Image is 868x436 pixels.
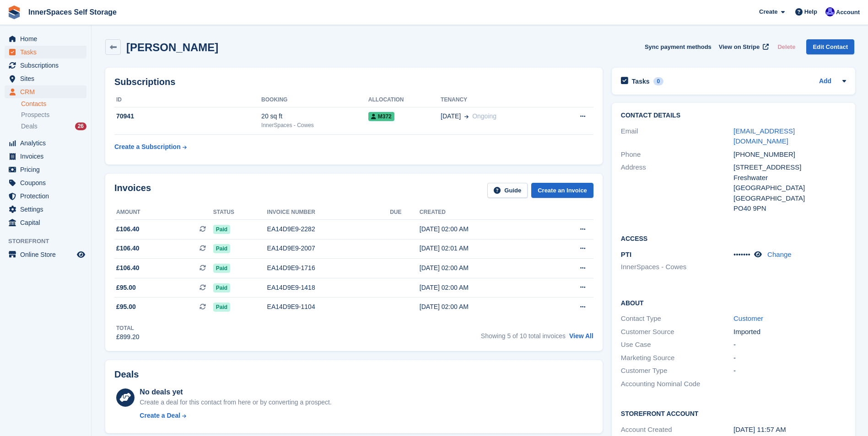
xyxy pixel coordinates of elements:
[733,314,763,322] a: Customer
[420,224,545,234] div: [DATE] 02:00 AM
[621,298,846,307] h2: About
[441,112,461,121] span: [DATE]
[621,353,733,363] div: Marketing Source
[621,126,733,147] div: Email
[261,121,368,129] div: InnerSpaces - Cowes
[267,244,390,253] div: EA14D9E9-2007
[621,162,733,214] div: Address
[632,77,650,85] h2: Tasks
[116,263,140,273] span: £106.40
[213,303,230,312] span: Paid
[420,205,545,220] th: Created
[733,149,846,160] div: [PHONE_NUMBER]
[116,332,140,342] div: £899.20
[767,250,792,258] a: Change
[5,72,86,85] a: menu
[621,234,846,243] h2: Access
[733,183,846,193] div: [GEOGRAPHIC_DATA]
[621,327,733,337] div: Customer Source
[733,250,750,258] span: •••••••
[7,5,21,19] img: stora-icon-8386f47178a22dfd0bd8f6a31ec36ba5ce8667c1dd55bd0f319d3a0aa187defe.svg
[116,244,140,253] span: £106.40
[21,122,86,131] a: Deals 26
[267,302,390,312] div: EA14D9E9-1104
[267,283,390,292] div: EA14D9E9-1418
[5,163,86,176] a: menu
[733,366,846,376] div: -
[733,353,846,363] div: -
[5,176,86,189] a: menu
[261,93,368,107] th: Booking
[733,193,846,204] div: [GEOGRAPHIC_DATA]
[20,72,75,85] span: Sites
[20,46,75,58] span: Tasks
[5,150,86,163] a: menu
[116,224,140,234] span: £106.40
[140,398,331,407] div: Create a deal for this contact from here or by converting a prospect.
[653,77,664,85] div: 0
[621,379,733,389] div: Accounting Nominal Code
[213,283,230,292] span: Paid
[645,39,712,54] button: Sync payment methods
[25,5,120,20] a: InnerSpaces Self Storage
[267,224,390,234] div: EA14D9E9-2282
[806,39,854,54] a: Edit Contact
[267,263,390,273] div: EA14D9E9-1716
[114,93,261,107] th: ID
[715,39,771,54] a: View on Stripe
[621,250,631,258] span: PTI
[621,149,733,160] div: Phone
[481,332,566,340] span: Showing 5 of 10 total invoices
[116,324,140,332] div: Total
[5,85,86,98] a: menu
[114,142,181,152] div: Create a Subscription
[733,127,795,145] a: [EMAIL_ADDRESS][DOMAIN_NAME]
[733,425,846,435] div: [DATE] 11:57 AM
[20,59,75,72] span: Subscriptions
[126,41,218,53] h2: [PERSON_NAME]
[621,366,733,376] div: Customer Type
[21,100,86,108] a: Contacts
[5,203,86,216] a: menu
[114,183,151,198] h2: Invoices
[733,173,846,183] div: Freshwater
[368,93,441,107] th: Allocation
[5,46,86,58] a: menu
[621,112,846,119] h2: Contact Details
[116,302,136,312] span: £95.00
[75,122,86,130] div: 26
[368,112,394,121] span: M372
[472,112,496,120] span: Ongoing
[5,59,86,72] a: menu
[733,340,846,350] div: -
[621,340,733,350] div: Use Case
[531,183,593,198] a: Create an Invoice
[8,237,91,246] span: Storefront
[20,216,75,229] span: Capital
[621,314,733,324] div: Contact Type
[420,263,545,273] div: [DATE] 02:00 AM
[441,93,554,107] th: Tenancy
[213,205,267,220] th: Status
[390,205,420,220] th: Due
[5,137,86,149] a: menu
[621,262,733,272] li: InnerSpaces - Cowes
[213,244,230,253] span: Paid
[21,111,49,119] span: Prospects
[20,176,75,189] span: Coupons
[5,216,86,229] a: menu
[213,225,230,234] span: Paid
[20,137,75,149] span: Analytics
[804,7,817,16] span: Help
[774,39,799,54] button: Delete
[267,205,390,220] th: Invoice number
[20,163,75,176] span: Pricing
[114,112,261,121] div: 70941
[140,411,180,420] div: Create a Deal
[114,77,593,87] h2: Subscriptions
[116,283,136,292] span: £95.00
[621,425,733,435] div: Account Created
[420,244,545,253] div: [DATE] 02:01 AM
[825,7,835,16] img: Russell Harding
[140,411,331,420] a: Create a Deal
